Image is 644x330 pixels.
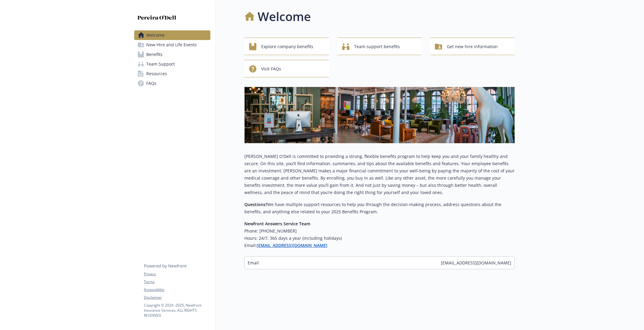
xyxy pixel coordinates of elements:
span: Benefits [146,50,163,59]
a: Disclaimer [144,295,210,300]
span: Team Support [146,59,175,69]
a: Accessibility [144,287,210,292]
p: We have multiple support resources to help you through the decision-making process, address quest... [244,201,515,215]
span: Resources [146,69,167,79]
a: Benefits [134,50,210,59]
a: New Hire and Life Events [134,40,210,50]
span: Welcome [146,30,165,40]
h6: Email: [244,242,515,249]
a: Team Support [134,59,210,69]
span: Email [248,260,259,266]
button: Explore company benefits [244,38,329,55]
span: Team support benefits [354,41,400,52]
p: Copyright © 2024 - 2025 , Newfront Insurance Services, ALL RIGHTS RESERVED [144,303,210,318]
a: Welcome [134,30,210,40]
p: [PERSON_NAME] O'Dell is committed to providing a strong, flexible benefits program to help keep y... [244,153,515,196]
h6: Hours: 24/7, 365 days a year (including holidays)​ [244,235,515,242]
a: Resources [134,69,210,79]
span: New Hire and Life Events [146,40,197,50]
a: Privacy [144,271,210,277]
strong: Newfront Answers Service Team [244,221,310,227]
span: Visit FAQs [261,63,281,75]
span: [EMAIL_ADDRESS][DOMAIN_NAME] [441,260,511,266]
button: Visit FAQs [244,60,329,77]
img: overview page banner [244,87,515,143]
h6: Phone: [PHONE_NUMBER] [244,227,515,235]
a: FAQs [134,79,210,88]
button: Team support benefits [337,38,422,55]
h1: Welcome [258,8,311,26]
a: [EMAIL_ADDRESS][DOMAIN_NAME] [257,242,327,248]
a: Terms [144,279,210,285]
span: Explore company benefits [261,41,313,52]
span: Get new hire information [447,41,498,52]
strong: Questions? [244,202,267,207]
span: FAQs [146,79,156,88]
button: Get new hire information [430,38,515,55]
